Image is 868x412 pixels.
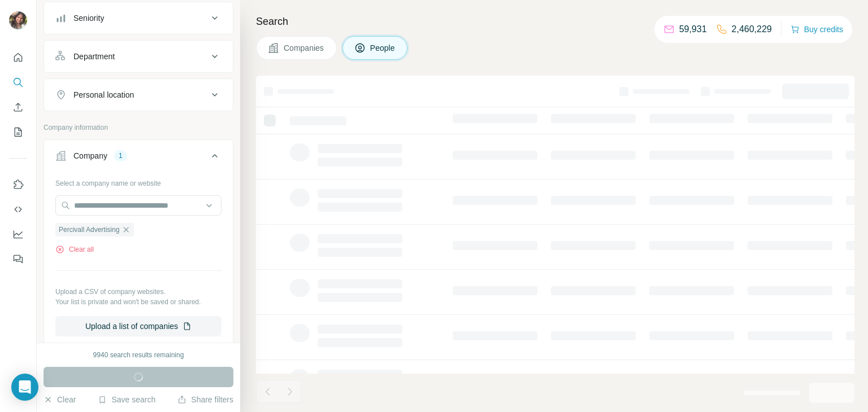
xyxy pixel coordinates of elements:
[9,72,27,93] button: Search
[55,287,222,297] p: Upload a CSV of company websites.
[93,350,184,360] div: 9940 search results remaining
[9,199,27,220] button: Use Surfe API
[9,11,27,29] img: Avatar
[59,225,119,235] span: Percivall Advertising
[55,316,222,336] button: Upload a list of companies
[9,47,27,68] button: Quick start
[44,394,76,405] button: Clear
[73,89,134,100] div: Personal location
[679,23,707,36] p: 59,931
[44,122,233,133] p: Company information
[114,151,127,161] div: 1
[55,297,222,307] p: Your list is private and won't be saved or shared.
[55,244,94,255] button: Clear all
[55,174,222,189] div: Select a company name or website
[98,394,155,405] button: Save search
[44,43,233,70] button: Department
[177,394,233,405] button: Share filters
[44,81,233,108] button: Personal location
[256,14,854,29] h4: Search
[791,21,843,37] button: Buy credits
[11,374,38,401] div: Open Intercom Messenger
[44,5,233,32] button: Seniority
[9,97,27,117] button: Enrich CSV
[9,122,27,142] button: My lists
[44,142,233,174] button: Company1
[9,174,27,195] button: Use Surfe on LinkedIn
[9,224,27,244] button: Dashboard
[732,23,772,36] p: 2,460,229
[284,42,325,54] span: Companies
[73,51,115,62] div: Department
[370,42,396,54] span: People
[73,150,107,161] div: Company
[73,12,104,24] div: Seniority
[9,249,27,269] button: Feedback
